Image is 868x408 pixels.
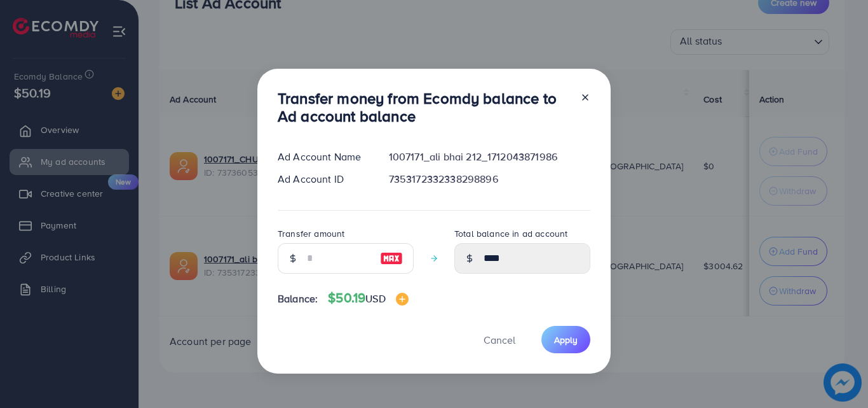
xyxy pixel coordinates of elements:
label: Total balance in ad account [454,227,567,240]
div: Ad Account Name [268,150,379,164]
button: Cancel [468,326,531,353]
div: 1007171_ali bhai 212_1712043871986 [379,150,600,164]
h4: $50.19 [328,290,408,306]
span: Balance: [278,292,318,306]
img: image [396,293,409,306]
h3: Transfer money from Ecomdy balance to Ad account balance [278,89,570,126]
img: image [380,251,403,266]
div: Ad Account ID [268,172,379,186]
span: Apply [554,334,578,346]
button: Apply [541,326,590,353]
span: Cancel [484,333,515,347]
div: 7353172332338298896 [379,172,600,186]
span: USD [365,292,385,306]
label: Transfer amount [278,227,344,240]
